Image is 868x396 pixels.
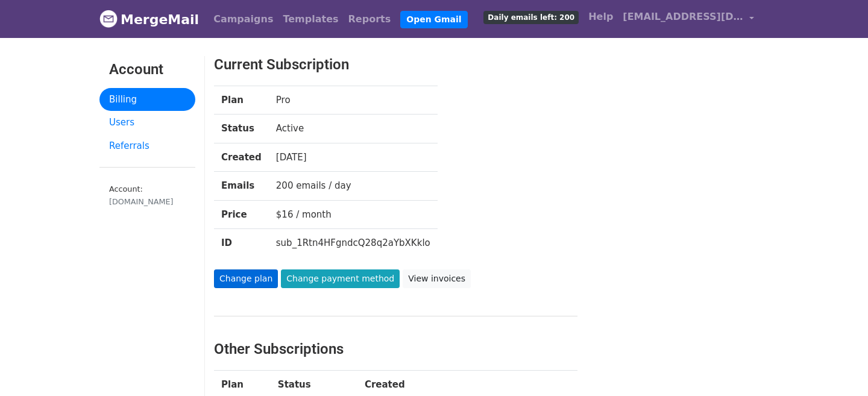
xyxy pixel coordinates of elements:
td: Active [269,115,438,143]
h3: Current Subscription [214,56,721,74]
td: 200 emails / day [269,172,438,201]
th: Price [214,200,269,229]
a: Referrals [99,134,195,158]
img: MergeMail logo [99,10,118,28]
th: Status [214,115,269,143]
a: [EMAIL_ADDRESS][DOMAIN_NAME] [618,5,759,33]
a: Change payment method [281,269,400,288]
a: Campaigns [209,7,278,31]
a: Change plan [214,269,278,288]
a: Billing [99,88,195,112]
small: Account: [109,184,186,207]
iframe: Chat Widget [808,338,868,396]
td: $16 / month [269,200,438,229]
th: Plan [214,86,269,115]
a: View invoices [403,269,471,288]
th: Created [214,143,269,172]
h3: Other Subscriptions [214,341,577,358]
a: Open Gmail [400,11,467,28]
td: Pro [269,86,438,115]
span: Daily emails left: 200 [483,11,579,24]
a: Templates [278,7,343,31]
h3: Account [109,61,186,78]
a: Reports [344,7,396,31]
th: ID [214,229,269,257]
a: MergeMail [99,7,199,32]
a: Help [583,5,618,29]
td: [DATE] [269,143,438,172]
div: [DOMAIN_NAME] [109,196,186,207]
a: Daily emails left: 200 [479,5,583,29]
th: Emails [214,172,269,201]
a: Users [99,111,195,134]
span: [EMAIL_ADDRESS][DOMAIN_NAME] [623,10,743,24]
td: sub_1Rtn4HFgndcQ28q2aYbXKklo [269,229,438,257]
